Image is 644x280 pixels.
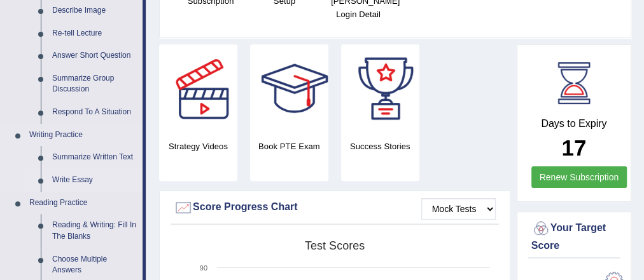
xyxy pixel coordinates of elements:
[24,124,143,147] a: Writing Practice
[531,219,617,253] div: Your Target Score
[561,135,586,160] b: 17
[46,22,143,45] a: Re-tell Lecture
[159,140,237,153] h4: Strategy Videos
[341,140,419,153] h4: Success Stories
[200,264,207,272] text: 90
[46,214,143,248] a: Reading & Writing: Fill In The Blanks
[46,67,143,101] a: Summarize Group Discussion
[531,118,617,130] h4: Days to Expiry
[46,101,143,124] a: Respond To A Situation
[46,169,143,192] a: Write Essay
[46,44,143,67] a: Answer Short Question
[46,146,143,169] a: Summarize Written Text
[531,166,627,188] a: Renew Subscription
[24,192,143,215] a: Reading Practice
[305,239,365,252] tspan: Test scores
[174,198,496,217] div: Score Progress Chart
[250,140,328,153] h4: Book PTE Exam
